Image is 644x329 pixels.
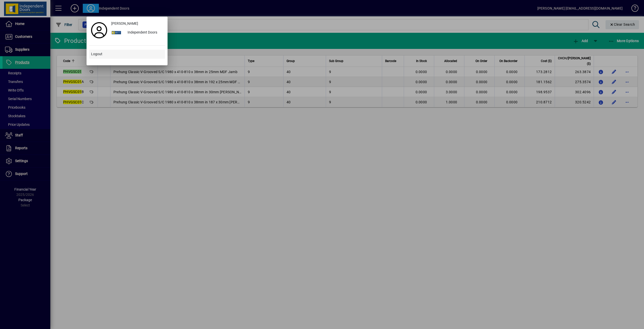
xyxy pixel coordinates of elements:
span: [PERSON_NAME] [111,21,138,26]
button: Logout [89,50,165,59]
div: Independent Doors [124,28,165,37]
span: Logout [91,51,102,57]
a: Profile [89,26,109,35]
button: Independent Doors [109,28,165,37]
a: [PERSON_NAME] [109,19,165,28]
